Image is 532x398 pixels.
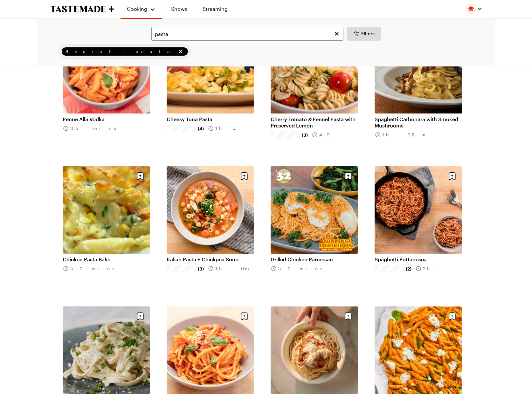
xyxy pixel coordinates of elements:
[361,31,375,37] span: Filters
[127,6,147,12] span: Cooking
[375,256,462,263] a: Spaghetti Puttanesca
[466,4,482,14] button: Profile picture
[271,116,358,129] a: Cherry Tomato & Fennel Pasta with Preserved Lemon
[167,116,254,122] a: Cheesy Tuna Pasta
[375,116,462,129] a: Spaghetti Carbonara with Smoked Mushrooms
[342,170,354,182] button: Save recipe
[466,4,476,14] img: Profile picture
[238,310,250,322] button: Save recipe
[63,116,150,122] a: Penne Alla Vodka
[127,3,156,15] button: Cooking
[347,27,381,41] button: Desktop filters
[66,48,176,55] span: Search: pasta
[342,310,354,322] button: Save recipe
[271,256,358,263] a: Grilled Chicken Parmesan
[134,170,146,182] button: Save recipe
[63,256,150,263] a: Chicken Pasta Bake
[238,170,250,182] button: Save recipe
[167,256,254,263] a: Italian Pasta + Chickpea Soup
[333,30,340,37] button: Clear search
[134,310,146,322] button: Save recipe
[446,310,458,322] button: Save recipe
[446,170,458,182] button: Save recipe
[50,5,114,13] a: To Tastemade Home Page
[177,48,184,55] button: remove Search: pasta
